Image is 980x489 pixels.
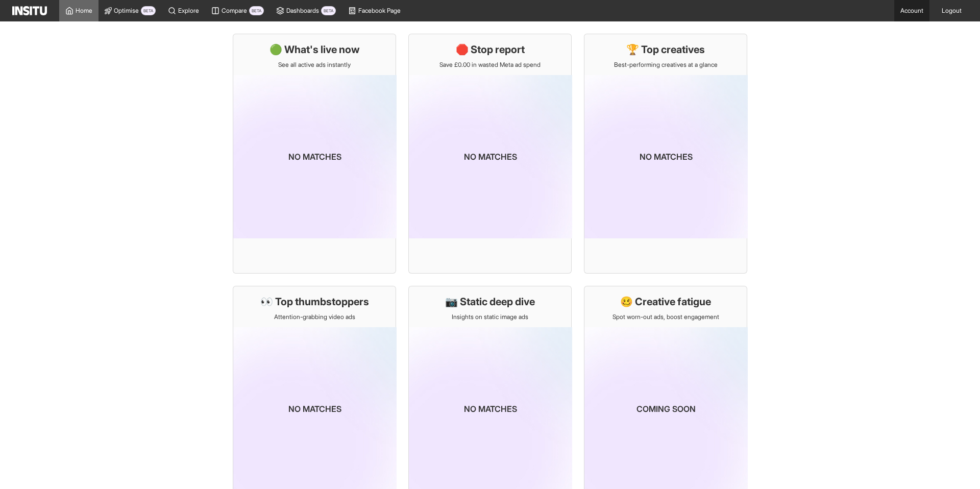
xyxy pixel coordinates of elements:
span: Optimise [114,7,139,15]
p: See all active ads instantly [278,61,351,69]
h1: 🏆 Top creatives [626,42,705,57]
img: coming-soon-gradient_kfitwp.png [409,75,572,238]
p: No matches [288,403,341,415]
span: Dashboards [286,7,319,15]
a: 🛑 Stop reportSave £0.00 in wasted Meta ad spendNo matches [408,34,572,274]
p: Save £0.00 in wasted Meta ad spend [439,61,541,69]
span: Compare [222,7,247,15]
img: coming-soon-gradient_kfitwp.png [233,75,397,238]
p: No matches [464,403,517,415]
img: coming-soon-gradient_kfitwp.png [584,75,748,238]
span: Explore [178,7,199,15]
span: BETA [249,6,264,15]
h1: 🟢 What's live now [269,42,360,57]
img: Logo [12,6,47,15]
h1: 👀 Top thumbstoppers [260,295,369,309]
span: BETA [141,6,156,15]
p: Attention-grabbing video ads [274,313,355,321]
p: Insights on static image ads [452,313,528,321]
span: Home [76,7,92,15]
span: BETA [321,6,336,15]
p: Best-performing creatives at a glance [614,61,718,69]
h1: 🛑 Stop report [456,42,525,57]
p: No matches [640,151,693,163]
p: No matches [464,151,517,163]
a: 🟢 What's live nowSee all active ads instantlyNo matches [233,34,396,274]
p: No matches [288,151,341,163]
h1: 📷 Static deep dive [445,295,535,309]
a: 🏆 Top creativesBest-performing creatives at a glanceNo matches [584,34,747,274]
